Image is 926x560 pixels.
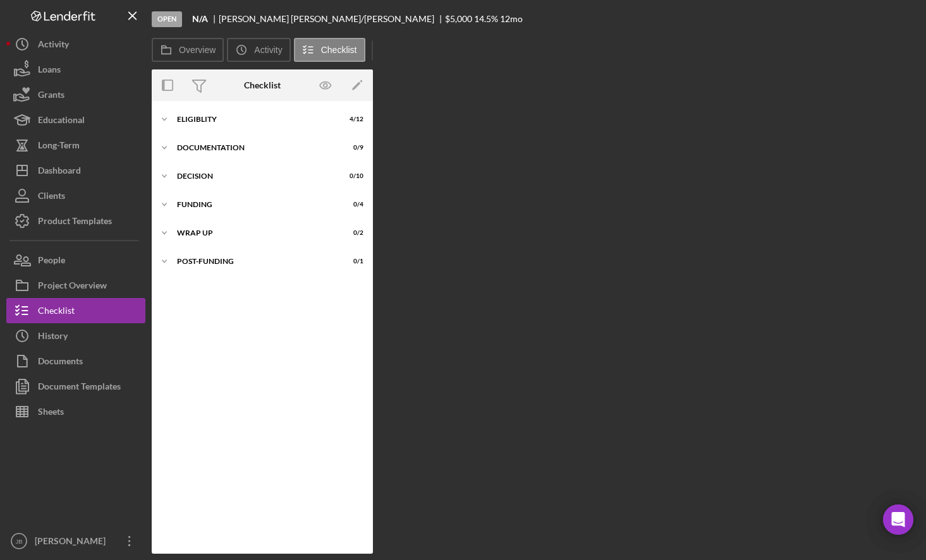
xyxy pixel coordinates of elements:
div: Documents [38,349,83,377]
button: JB[PERSON_NAME] [6,528,145,554]
button: Sheets [6,399,145,424]
button: Activity [6,32,145,57]
div: 14.5 % [474,14,498,24]
div: History [38,323,68,352]
button: Grants [6,82,145,107]
div: 0 / 10 [341,172,363,180]
div: People [38,247,65,276]
button: People [6,247,145,273]
button: Project Overview [6,273,145,298]
div: [PERSON_NAME] [32,528,114,557]
button: Product Templates [6,208,145,234]
div: Loans [38,57,61,85]
div: Sheets [38,399,64,427]
b: N/A [192,14,208,24]
div: Post-Funding [177,258,332,265]
label: Checklist [321,45,357,55]
div: Checklist [38,298,75,326]
label: Overview [179,45,216,55]
div: Funding [177,201,332,208]
div: 4 / 12 [341,116,363,123]
div: Document Templates [38,374,121,402]
div: Educational [38,107,85,136]
div: Clients [38,183,65,211]
div: Long-Term [38,133,80,161]
button: Checklist [294,38,365,62]
div: Dashboard [38,158,81,186]
label: Activity [254,45,282,55]
button: Educational [6,107,145,133]
div: 0 / 2 [341,229,363,237]
div: 12 mo [500,14,523,24]
div: Checklist [244,80,281,90]
div: 0 / 4 [341,201,363,208]
button: Activity [227,38,290,62]
div: Activity [38,32,69,60]
div: Decision [177,172,332,180]
div: 0 / 1 [341,258,363,265]
button: Documents [6,349,145,374]
button: Overview [152,38,224,62]
button: Loans [6,57,145,82]
div: Product Templates [38,208,112,237]
button: Long-Term [6,133,145,158]
button: History [6,323,145,349]
button: Clients [6,183,145,208]
span: $5,000 [445,13,472,24]
div: Project Overview [38,273,107,301]
div: Eligiblity [177,116,332,123]
div: Wrap up [177,229,332,237]
button: Document Templates [6,374,145,399]
div: Grants [38,82,64,110]
div: Documentation [177,144,332,152]
div: [PERSON_NAME] [PERSON_NAME]/[PERSON_NAME] [219,14,445,24]
button: Checklist [6,298,145,323]
button: Dashboard [6,158,145,183]
text: JB [15,538,22,545]
div: 0 / 9 [341,144,363,152]
div: Open Intercom Messenger [883,504,913,535]
div: Open [152,11,182,27]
